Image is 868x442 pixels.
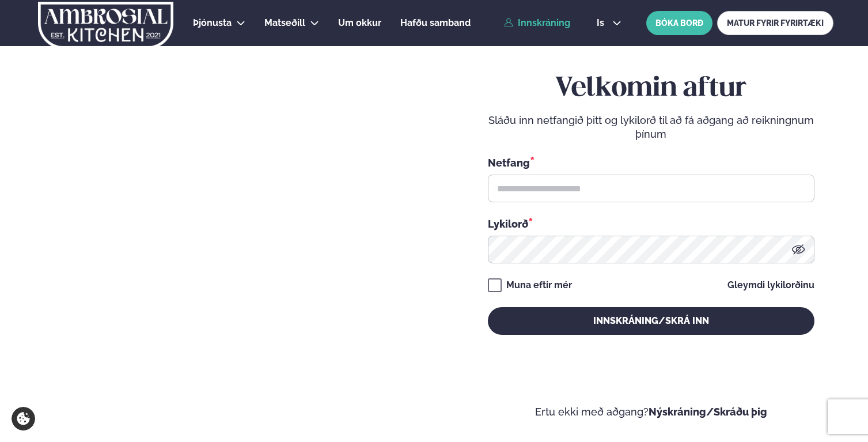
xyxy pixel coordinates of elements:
span: Þjónusta [193,17,232,28]
span: Matseðill [264,17,305,28]
a: Innskráning [504,18,570,28]
a: Þjónusta [193,16,232,30]
h2: Velkomin á Ambrosial kitchen! [35,235,274,331]
img: logo [37,2,175,49]
h2: Velkomin aftur [488,73,814,105]
a: Hafðu samband [400,16,471,30]
a: MATUR FYRIR FYRIRTÆKI [717,11,833,35]
span: Um okkur [338,17,381,28]
a: Um okkur [338,16,381,30]
div: Lykilorð [488,216,814,231]
a: Nýskráning/Skráðu þig [649,406,767,418]
p: Sláðu inn netfangið þitt og lykilorð til að fá aðgang að reikningnum þínum [488,114,814,141]
p: Ertu ekki með aðgang? [469,405,834,419]
button: BÓKA BORÐ [646,11,712,35]
a: Cookie settings [12,407,35,430]
div: Netfang [488,155,814,170]
button: Innskráning/Skrá inn [488,307,814,335]
span: is [597,18,608,28]
a: Matseðill [264,16,305,30]
a: Gleymdi lykilorðinu [727,281,814,290]
p: Ef eitthvað sameinar fólk, þá er [PERSON_NAME] matarferðalag. [35,345,274,373]
span: Hafðu samband [400,17,471,28]
button: is [587,18,631,28]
